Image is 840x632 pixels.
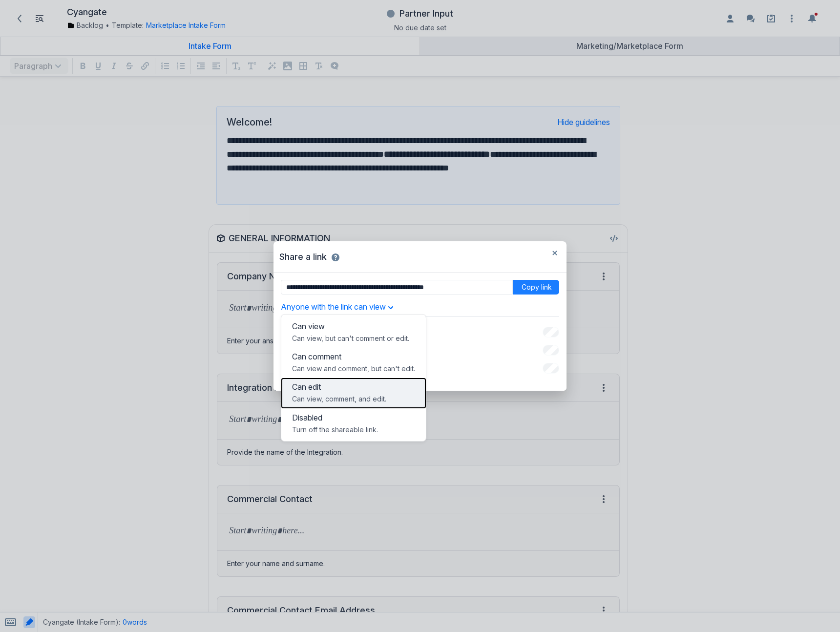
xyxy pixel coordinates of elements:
p: Can view, but can't comment or edit. [292,334,415,343]
p: Disabled [292,413,415,422]
button: Can commentCan view and comment, but can't edit. [281,347,426,378]
input: Copy link [281,280,513,295]
p: Turn off the shareable link. [292,425,415,435]
p: Can comment [292,352,415,361]
p: Can view, comment, and edit. [292,394,415,404]
p: Can view and comment, but can't edit. [292,364,415,374]
button: Can viewCan view, but can't comment or edit. [281,317,426,347]
button: Can editCan view, comment, and edit. [281,378,426,408]
div: Anyone with the link can viewCan viewCan view, but can't comment or edit.Can commentCan view and ... [281,299,393,312]
p: Can view [292,321,415,331]
div: Share a link [279,252,339,262]
p: Can edit [292,382,415,392]
button: Copy link [513,280,559,295]
button: Anyone with the link can view [281,302,393,312]
button: DisabledTurn off the shareable link. [281,408,426,439]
